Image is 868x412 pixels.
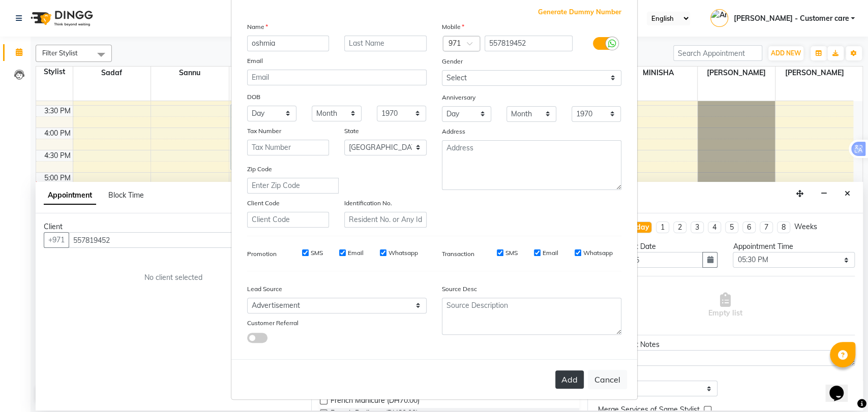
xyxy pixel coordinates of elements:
label: Customer Referral [247,319,298,328]
button: Cancel [588,370,627,389]
input: Enter Zip Code [247,178,339,194]
input: Tax Number [247,140,330,155]
label: Promotion [247,249,277,259]
label: SMS [505,248,518,258]
label: Identification No. [344,199,392,208]
input: First Name [247,36,330,51]
label: Email [543,248,558,258]
label: Whatsapp [388,248,418,258]
label: Zip Code [247,165,272,174]
label: SMS [311,248,323,258]
label: Source Desc [442,284,477,294]
label: Anniversary [442,93,475,102]
label: Address [442,127,465,136]
input: Resident No. or Any Id [344,212,427,228]
label: Gender [442,57,463,66]
label: DOB [247,92,260,102]
label: Transaction [442,249,474,259]
label: Name [247,22,268,31]
label: Tax Number [247,126,281,136]
label: Email [247,56,263,66]
input: Email [247,70,427,85]
label: Email [348,248,364,258]
input: Last Name [344,36,427,51]
label: Whatsapp [583,248,613,258]
label: Lead Source [247,284,282,294]
input: Mobile [485,36,573,51]
label: Mobile [442,22,464,31]
label: Client Code [247,199,280,208]
span: Generate Dummy Number [538,7,621,17]
label: State [344,126,359,136]
input: Client Code [247,212,330,228]
button: Add [555,370,584,389]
